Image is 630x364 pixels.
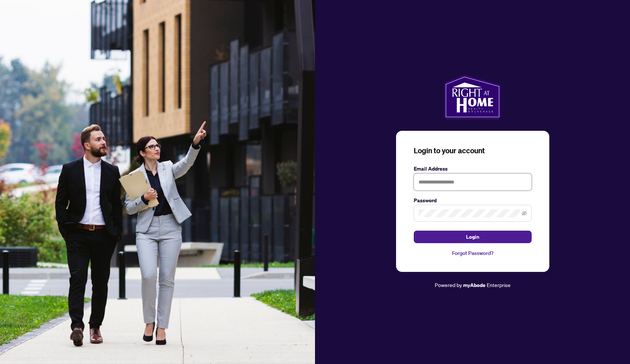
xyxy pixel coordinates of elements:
label: Email Address [414,165,532,173]
label: Password [414,196,532,204]
img: ma-logo [444,75,501,119]
a: myAbode [463,281,486,289]
span: Login [466,231,479,243]
button: Login [414,231,532,243]
span: Enterprise [487,281,511,288]
h3: Login to your account [414,146,532,156]
span: eye-invisible [522,211,527,216]
a: Forgot Password? [414,249,532,257]
span: Powered by [435,281,462,288]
